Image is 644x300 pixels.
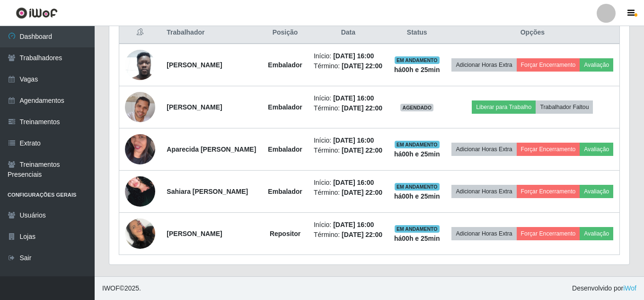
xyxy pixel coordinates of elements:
[342,104,382,112] time: [DATE] 22:00
[125,80,155,134] img: 1755630151644.jpeg
[395,183,440,191] span: EM ANDAMENTO
[167,61,222,69] strong: [PERSON_NAME]
[451,143,516,156] button: Adicionar Horas Extra
[342,189,382,196] time: [DATE] 22:00
[395,56,440,64] span: EM ANDAMENTO
[394,150,440,158] strong: há 00 h e 25 min
[572,283,636,293] span: Desenvolvido por
[167,188,248,195] strong: Sahiara [PERSON_NAME]
[333,136,374,144] time: [DATE] 16:00
[580,58,613,72] button: Avaliação
[333,179,374,186] time: [DATE] 16:00
[268,103,302,111] strong: Embalador
[268,61,302,69] strong: Embalador
[333,52,374,60] time: [DATE] 16:00
[333,221,374,228] time: [DATE] 16:00
[314,136,383,145] li: Início:
[472,100,536,114] button: Liberar para Trabalho
[161,22,262,44] th: Trabalhador
[342,62,382,70] time: [DATE] 22:00
[314,93,383,103] li: Início:
[395,225,440,233] span: EM ANDAMENTO
[517,58,580,72] button: Forçar Encerramento
[314,220,383,230] li: Início:
[268,145,302,153] strong: Embalador
[268,188,302,195] strong: Embalador
[125,122,155,176] img: 1756765827599.jpeg
[394,192,440,200] strong: há 00 h e 25 min
[308,22,388,44] th: Data
[517,143,580,156] button: Forçar Encerramento
[125,213,155,254] img: 1757367806458.jpeg
[517,185,580,198] button: Forçar Encerramento
[342,231,382,238] time: [DATE] 22:00
[395,141,440,148] span: EM ANDAMENTO
[394,235,440,242] strong: há 00 h e 25 min
[517,227,580,240] button: Forçar Encerramento
[125,169,155,214] img: 1758222051046.jpeg
[451,227,516,240] button: Adicionar Horas Extra
[262,22,308,44] th: Posição
[314,145,383,155] li: Término:
[167,230,222,237] strong: [PERSON_NAME]
[125,45,155,85] img: 1752240503599.jpeg
[580,143,613,156] button: Avaliação
[270,230,300,237] strong: Repositor
[314,103,383,113] li: Término:
[314,61,383,71] li: Término:
[451,185,516,198] button: Adicionar Horas Extra
[580,227,613,240] button: Avaliação
[314,178,383,188] li: Início:
[167,103,222,111] strong: [PERSON_NAME]
[400,104,433,111] span: AGENDADO
[388,22,446,44] th: Status
[314,230,383,240] li: Término:
[314,51,383,61] li: Início:
[16,7,58,19] img: CoreUI Logo
[333,94,374,102] time: [DATE] 16:00
[167,145,256,153] strong: Aparecida [PERSON_NAME]
[451,58,516,72] button: Adicionar Horas Extra
[580,185,613,198] button: Avaliação
[102,283,141,293] span: © 2025 .
[314,188,383,198] li: Término:
[394,66,440,73] strong: há 00 h e 25 min
[446,22,620,44] th: Opções
[102,284,120,292] span: IWOF
[342,146,382,154] time: [DATE] 22:00
[536,100,593,114] button: Trabalhador Faltou
[623,284,636,292] a: iWof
